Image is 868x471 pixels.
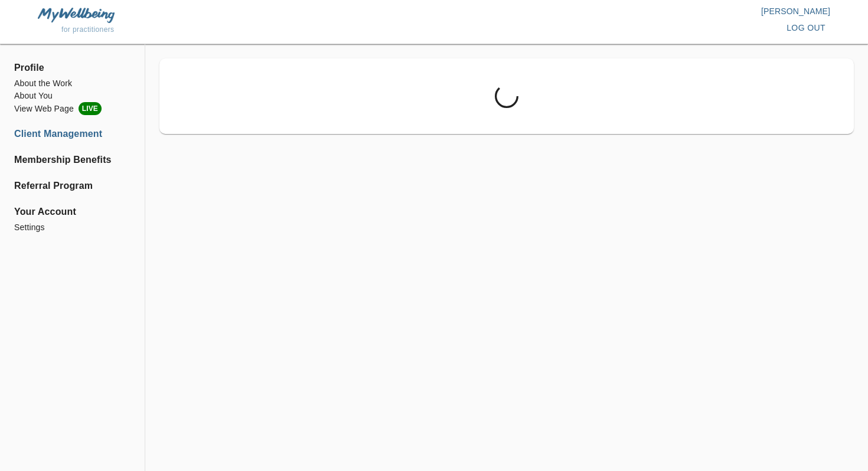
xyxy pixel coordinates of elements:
button: log out [782,17,830,39]
a: Membership Benefits [14,153,130,167]
a: Settings [14,221,130,234]
p: [PERSON_NAME] [434,5,830,17]
span: log out [787,21,825,35]
a: Referral Program [14,179,130,193]
a: About the Work [14,77,130,90]
span: Your Account [14,205,130,219]
span: for practitioners [61,25,115,34]
img: MyWellbeing [38,8,115,22]
li: View Web Page [14,102,130,115]
a: View Web PageLIVE [14,102,130,115]
a: Client Management [14,127,130,141]
a: About You [14,90,130,102]
span: LIVE [79,102,102,115]
span: Profile [14,61,130,75]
